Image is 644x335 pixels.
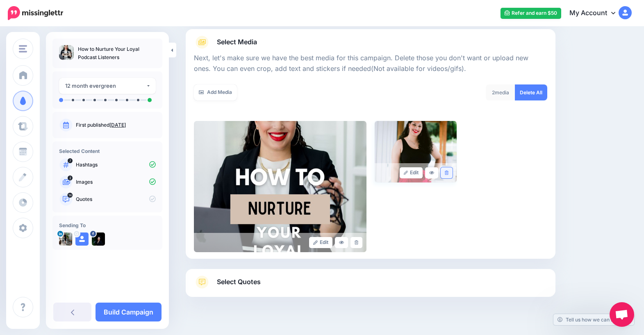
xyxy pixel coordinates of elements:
[375,121,457,182] img: 2fea84481752c288634335eb8bf02a3f_large.jpg
[309,237,332,248] a: Edit
[68,193,73,198] span: 14
[109,122,126,128] a: [DATE]
[194,84,237,100] a: Add Media
[8,6,63,20] img: Missinglettr
[194,276,547,297] a: Select Quotes
[501,8,561,19] a: Refer and earn $50
[400,167,423,178] a: Edit
[59,232,72,246] img: 1746450637891-84285.png
[59,45,74,60] img: 16e1f4cb36b7559ccfdc0d67da6183db_thumb.jpg
[76,161,156,169] p: Hashtags
[610,302,634,327] a: Open chat
[194,36,547,49] a: Select Media
[561,3,632,23] a: My Account
[76,196,156,203] p: Quotes
[217,276,261,287] span: Select Quotes
[59,78,156,94] button: 12 month evergreen
[59,148,156,154] h4: Selected Content
[19,45,27,52] img: menu.png
[553,314,634,325] a: Tell us how we can improve
[92,232,105,246] img: 425023422_885975820197417_4970965158861241843_n-bsa146144.jpg
[68,175,73,180] span: 2
[59,222,156,228] h4: Sending To
[194,49,547,252] div: Select Media
[65,81,146,91] div: 12 month evergreen
[217,36,257,48] span: Select Media
[194,121,366,252] img: 16e1f4cb36b7559ccfdc0d67da6183db_large.jpg
[76,178,156,186] p: Images
[76,121,156,129] p: First published
[194,53,547,74] p: Next, let's make sure we have the best media for this campaign. Delete those you don't want or up...
[75,232,89,246] img: user_default_image.png
[68,158,73,163] span: 7
[486,84,515,100] div: media
[515,84,547,100] a: Delete All
[492,89,495,96] span: 2
[78,45,156,62] p: How to Nurture Your Loyal Podcast Listeners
